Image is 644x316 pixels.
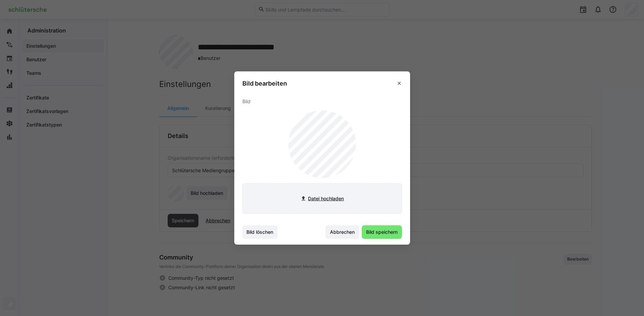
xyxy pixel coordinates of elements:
span: Bild speichern [365,229,399,235]
button: Bild speichern [362,225,402,239]
span: Bild löschen [245,229,274,235]
h3: Bild bearbeiten [242,80,287,87]
span: Abbrechen [329,229,356,235]
button: Bild löschen [242,225,278,239]
p: Bild [242,98,402,105]
button: Abbrechen [326,225,359,239]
